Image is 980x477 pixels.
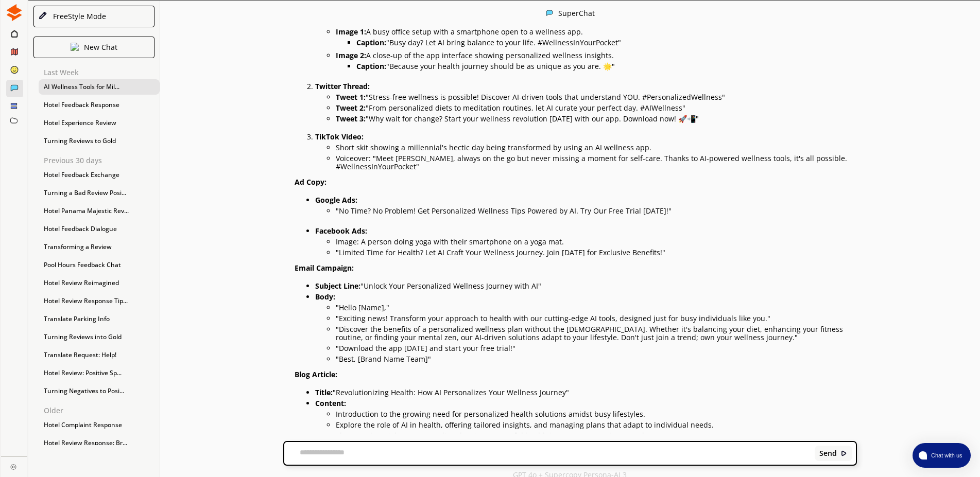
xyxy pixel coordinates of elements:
strong: Tweet 1: [336,92,366,102]
p: "Hello [Name]," [336,304,857,312]
strong: Tweet 3: [336,114,366,123]
div: Hotel Complaint Response [39,417,160,433]
li: "Because your health journey should be as unique as you are. 🌟" [356,60,857,73]
div: Pool Hours Feedback Chat [39,257,160,273]
p: Older [44,407,160,415]
strong: Subject Line: [315,281,360,291]
button: atlas-launcher [913,443,971,468]
p: "Limited Time for Health? Let AI Craft Your Wellness Journey. Join [DATE] for Exclusive Benefits!" [336,249,857,257]
span: Chat with us [927,451,965,460]
div: Hotel Review Reimagined [39,275,160,291]
div: Translate Parking Info [39,311,160,327]
p: Explore the role of AI in health, offering tailored insights, and managing plans that adapt to in... [336,421,857,429]
strong: Ad Copy: [295,177,326,187]
div: Turning Negatives to Posi... [39,383,160,399]
div: Turning Reviews to Gold [39,133,160,149]
p: Share testimonials or case studies showing successful health improvements using AI tools. [336,432,857,440]
div: AI Wellness Tools for Mil... [39,79,160,95]
div: Hotel Review Response Tip... [39,293,160,309]
img: Close [840,450,848,457]
strong: Blog Article: [295,369,337,379]
img: Close [71,43,79,51]
p: "Unlock Your Personalized Wellness Journey with AI" [315,282,857,290]
div: FreeStyle Mode [49,12,106,21]
img: Close [10,464,16,470]
li: "Busy day? Let AI bring balance to your life. #WellnessInYourPocket" [356,36,857,49]
p: Voiceover: "Meet [PERSON_NAME], always on the go but never missing a moment for self-care. Thanks... [336,154,857,171]
div: Transforming a Review [39,239,160,255]
p: "Revolutionizing Health: How AI Personalizes Your Wellness Journey" [315,388,857,397]
p: Previous 30 days [44,156,160,165]
p: Last Week [44,68,160,77]
img: Close [38,11,47,21]
div: Hotel Feedback Exchange [39,167,160,183]
div: Hotel Experience Review [39,115,160,131]
div: SuperChat [558,9,595,18]
strong: Google Ads: [315,195,357,205]
strong: Image 1: [336,27,366,37]
div: Hotel Review: Positive Sp... [39,365,160,381]
strong: Content: [315,398,346,408]
p: Image: A person doing yoga with their smartphone on a yoga mat. [336,238,857,246]
strong: Title: [315,387,333,397]
div: Hotel Feedback Dialogue [39,221,160,237]
b: Send [819,449,837,457]
div: Hotel Feedback Response [39,97,160,113]
div: Translate Request: Help! [39,347,160,363]
p: "From personalized diets to meditation routines, let AI curate your perfect day. #AIWellness" [336,104,857,112]
img: Close [6,4,23,21]
p: A busy office setup with a smartphone open to a wellness app. [336,28,857,36]
strong: Caption: [356,38,386,47]
div: Turning a Bad Review Posi... [39,185,160,201]
strong: Tweet 2: [336,103,366,113]
p: "Why wait for change? Start your wellness revolution [DATE] with our app. Download now! 🚀📲" [336,115,857,123]
strong: Body: [315,292,335,302]
p: New Chat [84,43,117,51]
p: "Stress-free wellness is possible! Discover AI-driven tools that understand YOU. #PersonalizedWel... [336,93,857,101]
strong: Twitter Thread: [315,81,370,91]
div: Hotel Review Response: Br... [39,435,160,451]
p: A close-up of the app interface showing personalized wellness insights. [336,51,857,60]
div: Turning Reviews into Gold [39,329,160,345]
p: Short skit showing a millennial's hectic day being transformed by using an AI wellness app. [336,144,857,152]
p: "Best, [Brand Name Team]" [336,355,857,363]
li: "No Time? No Problem! Get Personalized Wellness Tips Powered by AI. Try Our Free Trial [DATE]!" [336,204,857,217]
p: Introduction to the growing need for personalized health solutions amidst busy lifestyles. [336,410,857,418]
strong: Email Campaign: [295,263,354,273]
img: Close [546,9,553,16]
strong: Facebook Ads: [315,226,367,236]
p: "Download the app [DATE] and start your free trial!" [336,344,857,352]
p: "Exciting news! Transform your approach to health with our cutting-edge AI tools, designed just f... [336,314,857,323]
strong: Image 2: [336,50,366,60]
strong: TikTok Video: [315,132,364,142]
a: Close [1,456,27,474]
p: "Discover the benefits of a personalized wellness plan without the [DEMOGRAPHIC_DATA]. Whether it... [336,325,857,342]
strong: Caption: [356,61,386,71]
div: Hotel Panama Majestic Rev... [39,203,160,219]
